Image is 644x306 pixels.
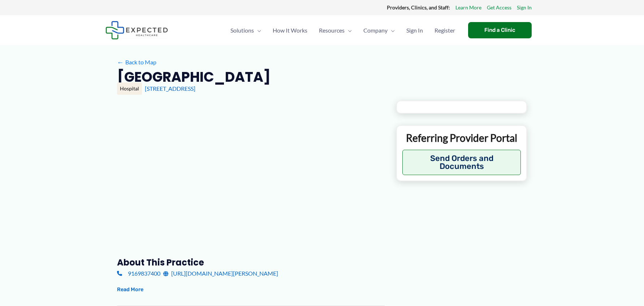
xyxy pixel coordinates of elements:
[406,18,423,43] span: Sign In
[345,18,352,43] span: Menu Toggle
[319,18,345,43] span: Resources
[225,18,267,43] a: SolutionsMenu Toggle
[435,18,455,43] span: Register
[145,85,195,92] a: [STREET_ADDRESS]
[117,268,160,279] a: 9169837400
[401,18,429,43] a: Sign In
[267,18,313,43] a: How It Works
[163,268,278,279] a: [URL][DOMAIN_NAME][PERSON_NAME]
[117,257,385,268] h3: About this practice
[455,3,481,12] a: Learn More
[517,3,532,12] a: Sign In
[117,57,156,68] a: ←Back to Map
[117,285,143,294] button: Read More
[387,4,450,10] strong: Providers, Clinics, and Staff:
[468,22,532,38] a: Find a Clinic
[363,18,388,43] span: Company
[273,18,307,43] span: How It Works
[225,18,461,43] nav: Primary Site Navigation
[117,82,142,95] div: Hospital
[105,21,168,39] img: Expected Healthcare Logo - side, dark font, small
[429,18,461,43] a: Register
[230,18,254,43] span: Solutions
[254,18,261,43] span: Menu Toggle
[487,3,511,12] a: Get Access
[402,131,521,144] p: Referring Provider Portal
[313,18,358,43] a: ResourcesMenu Toggle
[117,68,271,86] h2: [GEOGRAPHIC_DATA]
[402,150,521,175] button: Send Orders and Documents
[117,59,124,65] span: ←
[358,18,401,43] a: CompanyMenu Toggle
[388,18,395,43] span: Menu Toggle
